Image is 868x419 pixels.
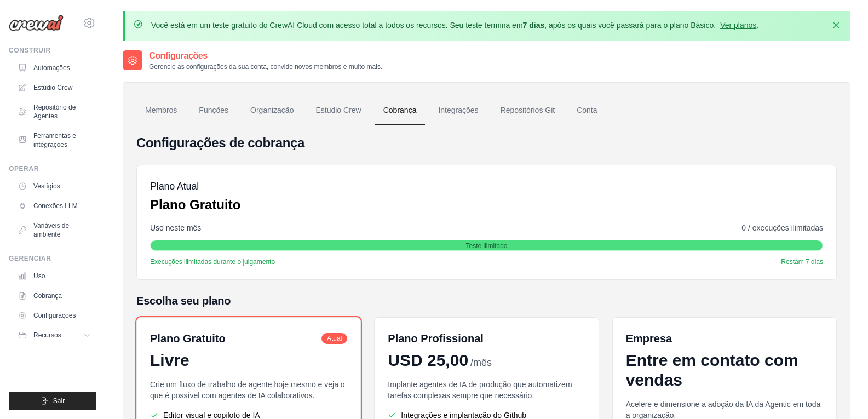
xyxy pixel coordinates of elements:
a: Funções [190,96,237,125]
font: Membros [145,106,177,114]
a: Repositório de Agentes [13,99,96,125]
a: Integrações [429,96,487,125]
font: Configurações de cobrança [136,135,304,150]
a: Uso [13,267,96,285]
font: Uso neste mês [150,223,201,232]
a: Cobrança [13,287,96,305]
a: Automações [13,59,96,77]
a: Variáveis ​​de ambiente [13,217,96,243]
font: Entre em contato com vendas [626,351,798,389]
font: Configurações [149,51,208,60]
font: Plano Profissional [388,332,483,345]
font: . [756,21,758,30]
a: Cobrança [375,96,426,125]
a: Estúdio Crew [13,79,96,96]
font: Operar [9,165,39,173]
font: Execuções ilimitadas durante o julgamento [150,258,275,266]
font: Escolha seu plano [136,295,231,307]
font: /mês [470,357,492,368]
font: Cobrança [33,292,62,300]
a: Ver planos [720,21,756,30]
font: Estúdio Crew [315,106,361,114]
font: Estúdio Crew [33,84,72,91]
font: Recursos [33,331,61,339]
button: Recursos [13,326,96,344]
a: Vestígios [13,177,96,195]
font: Restam 7 dias [781,258,823,266]
font: Plano Gratuito [150,197,240,212]
a: Conta [568,96,606,125]
font: Empresa [626,332,672,345]
font: 7 dias [523,21,545,30]
font: Você está em um teste gratuito do CrewAI Cloud com acesso total a todos os recursos. Seu teste te... [151,21,523,30]
font: Variáveis ​​de ambiente [33,222,69,238]
a: Estúdio Crew [307,96,370,125]
font: Livre [150,351,189,369]
font: Implante agentes de IA de produção que automatizem tarefas complexas sempre que necessário. [388,380,572,400]
font: , após os quais você passará para o plano Básico. [544,21,716,30]
font: Repositórios Git [501,106,555,114]
font: Automações [33,64,70,72]
font: Plano Atual [150,181,199,192]
img: Logotipo [9,15,64,31]
a: Repositórios Git [492,96,564,125]
font: Plano Gratuito [150,332,226,345]
a: Ferramentas e integrações [13,127,96,153]
font: Organização [250,106,294,114]
font: Teste ilimitado [465,242,507,250]
font: USD 25,00 [388,351,468,369]
button: Sair [9,392,96,410]
font: 0 / execuções ilimitadas [741,223,823,232]
font: Gerenciar [9,255,51,262]
font: Integrações [438,106,478,114]
font: Uso [33,272,45,280]
font: Ferramentas e integrações [33,132,76,148]
font: Configurações [33,312,76,319]
a: Organização [242,96,302,125]
a: Conexões LLM [13,197,96,215]
a: Membros [136,96,186,125]
font: Cobrança [383,106,417,114]
font: Gerencie as configurações da sua conta, convide novos membros e muito mais. [149,63,382,71]
font: Funções [199,106,228,114]
font: Vestígios [33,182,60,190]
font: Sair [53,397,65,405]
font: Conexões LLM [33,202,78,210]
font: Repositório de Agentes [33,104,76,120]
font: Atual [327,335,342,342]
font: Construir [9,47,51,54]
font: Crie um fluxo de trabalho de agente hoje mesmo e veja o que é possível com agentes de IA colabora... [150,380,345,400]
a: Configurações [13,307,96,324]
font: Conta [577,106,597,114]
